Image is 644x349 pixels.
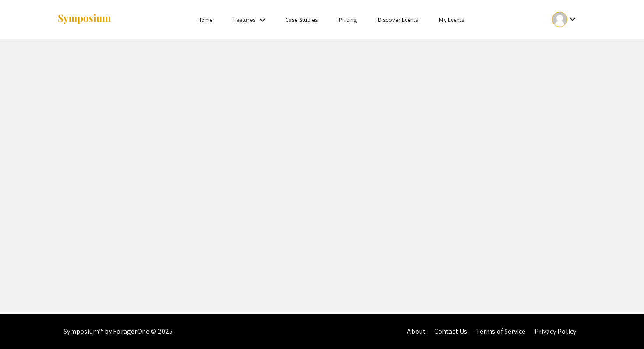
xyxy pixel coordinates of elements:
[439,16,464,24] a: My Events
[339,16,357,24] a: Pricing
[378,16,418,24] a: Discover Events
[234,16,255,24] a: Features
[476,327,526,336] a: Terms of Service
[407,327,425,336] a: About
[567,14,578,24] mat-icon: Expand account dropdown
[543,10,587,29] button: Expand account dropdown
[534,327,576,336] a: Privacy Policy
[257,15,268,25] mat-icon: Expand Features list
[64,314,173,349] div: Symposium™ by ForagerOne © 2025
[434,327,467,336] a: Contact Us
[57,14,112,25] img: Symposium by ForagerOne
[198,16,212,24] a: Home
[285,16,318,24] a: Case Studies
